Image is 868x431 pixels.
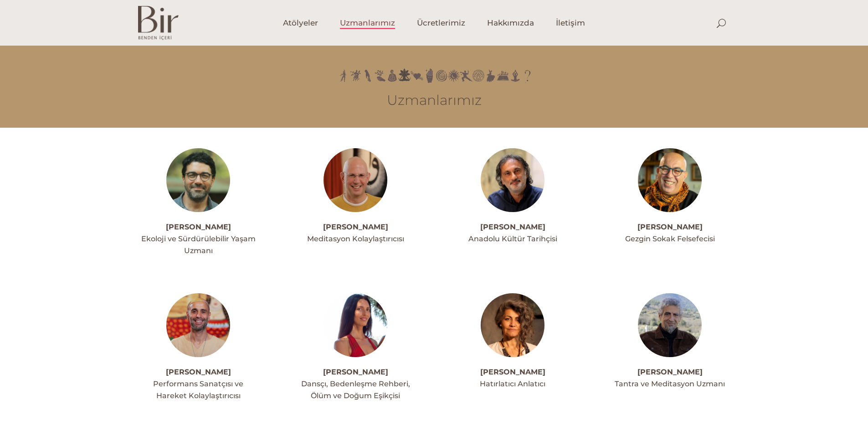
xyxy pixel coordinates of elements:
[153,379,243,400] span: Performans Sanatçısı ve Hareket Kolaylaştırıcısı
[637,223,703,231] a: [PERSON_NAME]
[481,293,544,357] img: arbilprofilfoto-300x300.jpg
[166,148,230,212] img: ahmetacarprofil--300x300.jpg
[166,223,231,231] a: [PERSON_NAME]
[417,18,465,28] span: Ücretlerimiz
[166,293,230,357] img: alperakprofil-300x300.jpg
[141,234,256,255] span: Ekoloji ve Sürdürülebilir Yaşam Uzmanı
[556,18,585,28] span: İletişim
[166,368,231,376] a: [PERSON_NAME]
[637,368,703,376] a: [PERSON_NAME]
[487,18,534,28] span: Hakkımızda
[340,18,395,28] span: Uzmanlarımız
[283,18,318,28] span: Atölyeler
[481,148,544,212] img: Ali_Canip_Olgunlu_003_copy-300x300.jpg
[615,379,725,388] span: Tantra ve Meditasyon Uzmanı
[638,148,702,212] img: alinakiprofil--300x300.jpg
[323,368,388,376] a: [PERSON_NAME]
[301,379,410,400] span: Dansçı, Bedenleşme Rehberi, Ölüm ve Doğum Eşikçisi
[138,92,730,109] h3: Uzmanlarımız
[307,234,404,243] span: Meditasyon Kolaylaştırıcısı
[324,293,387,357] img: amberprofil1-300x300.jpg
[625,234,715,243] span: Gezgin Sokak Felsefecisi
[324,148,387,212] img: meditasyon-ahmet-1-300x300.jpg
[480,379,545,388] span: Hatırlatıcı Anlatıcı
[468,234,557,243] span: Anadolu Kültür Tarihçisi
[480,368,545,376] a: [PERSON_NAME]
[323,223,388,231] a: [PERSON_NAME]
[638,293,702,357] img: Koray_Arham_Mincinozlu_002_copy-300x300.jpg
[480,223,545,231] a: [PERSON_NAME]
